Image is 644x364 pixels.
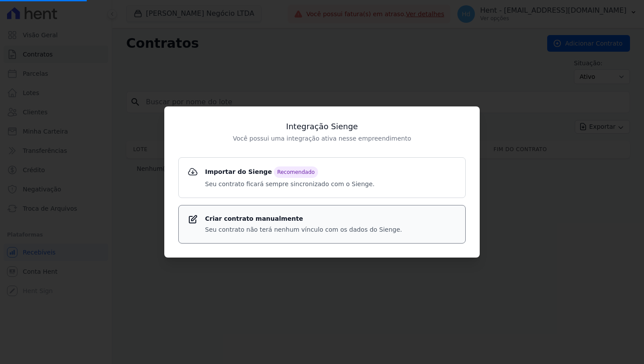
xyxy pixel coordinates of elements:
[205,180,375,189] p: Seu contrato ficará sempre sincronizado com o Sienge.
[205,166,375,178] strong: Importar do Sienge
[178,134,466,143] p: Você possui uma integração ativa nesse empreendimento
[178,157,466,198] a: Importar do SiengeRecomendado Seu contrato ficará sempre sincronizado com o Sienge.
[178,205,466,244] a: Criar contrato manualmente Seu contrato não terá nenhum vínculo com os dados do Sienge.
[274,166,318,178] span: Recomendado
[205,225,402,234] p: Seu contrato não terá nenhum vínculo com os dados do Sienge.
[205,214,402,223] strong: Criar contrato manualmente
[178,120,466,132] h3: Integração Sienge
